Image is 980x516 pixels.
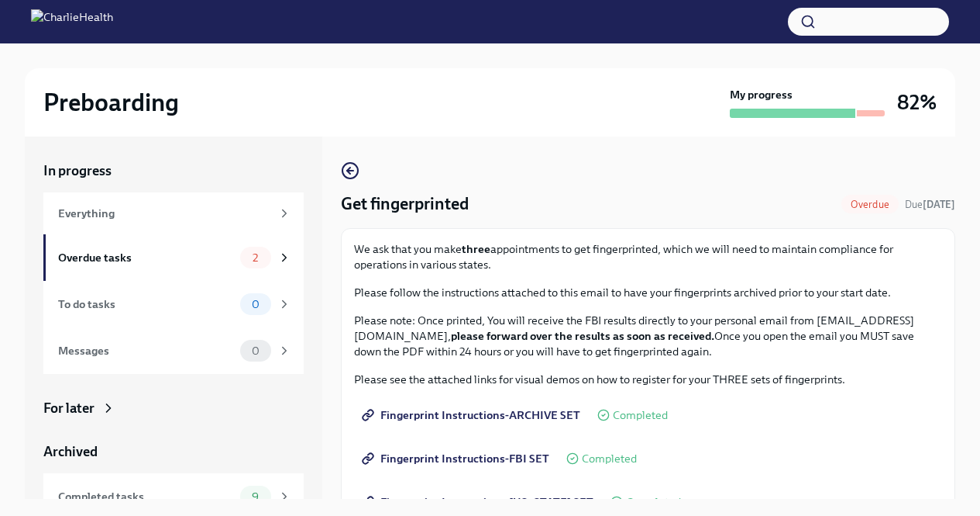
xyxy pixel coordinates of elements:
[43,87,179,118] h2: Preboarding
[365,494,593,510] span: Fingerprint Instructions-[US_STATE] SET
[58,249,234,266] div: Overdue tasks
[582,453,637,465] span: Completed
[242,491,268,503] span: 9
[354,313,942,359] p: Please note: Once printed, You will receive the FBI results directly to your personal email from ...
[354,241,942,272] p: We ask that you make appointments to get fingerprinted, which we will need to maintain compliance...
[923,199,955,210] strong: [DATE]
[43,161,304,180] a: In progress
[43,192,304,234] a: Everything
[43,327,304,374] a: Messages0
[613,410,668,421] span: Completed
[58,342,234,359] div: Messages
[43,399,95,417] div: For later
[354,285,942,300] p: Please follow the instructions attached to this email to have your fingerprints archived prior to...
[58,488,234,505] div: Completed tasks
[354,443,560,474] a: Fingerprint Instructions-FBI SET
[354,372,942,387] p: Please see the attached links for visual demos on how to register for your THREE sets of fingerpr...
[242,345,269,357] span: 0
[43,281,304,327] a: To do tasks0
[242,299,269,310] span: 0
[58,296,234,313] div: To do tasks
[626,497,681,508] span: Completed
[365,451,549,466] span: Fingerprint Instructions-FBI SET
[905,197,955,212] span: August 13th, 2025 09:00
[43,234,304,281] a: Overdue tasks2
[462,242,490,256] strong: three
[43,399,304,417] a: For later
[341,192,469,216] h4: Get fingerprinted
[243,252,267,264] span: 2
[365,407,580,423] span: Fingerprint Instructions-ARCHIVE SET
[58,205,271,222] div: Everything
[841,199,899,210] span: Overdue
[354,400,591,431] a: Fingerprint Instructions-ARCHIVE SET
[451,329,714,343] strong: please forward over the results as soon as received.
[43,442,304,461] a: Archived
[31,9,113,34] img: CharlieHealth
[897,88,937,116] h3: 82%
[905,199,955,210] span: Due
[730,87,793,102] strong: My progress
